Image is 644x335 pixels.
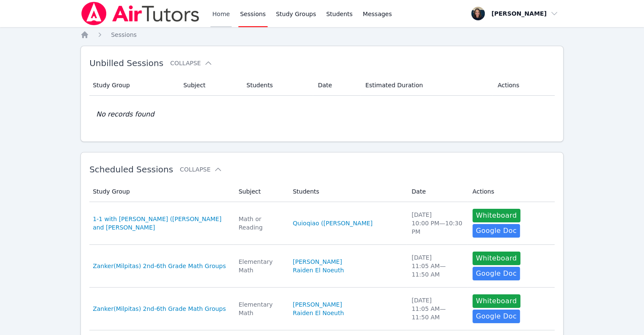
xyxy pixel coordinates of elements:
th: Subject [233,181,287,202]
div: Math or Reading [238,215,282,232]
button: Collapse [180,165,222,174]
div: [DATE] 11:05 AM — 11:50 AM [412,296,462,321]
th: Actions [492,75,555,96]
th: Study Group [89,75,178,96]
th: Actions [467,181,555,202]
img: Air Tutors [80,2,200,25]
th: Date [313,75,360,96]
a: Google Doc [473,224,520,238]
th: Students [241,75,313,96]
a: Raiden El Noeuth [293,266,344,274]
th: Subject [178,75,241,96]
a: Raiden El Noeuth [293,309,344,317]
span: Unbilled Sessions [89,58,163,68]
button: Whiteboard [473,209,520,222]
th: Students [287,181,406,202]
th: Estimated Duration [360,75,492,96]
a: Zanker(Milpitas) 2nd-6th Grade Math Groups [93,305,226,313]
td: No records found [89,96,555,133]
button: Whiteboard [473,252,520,265]
button: Whiteboard [473,294,520,308]
a: Google Doc [473,310,520,323]
a: Quioqiao ([PERSON_NAME] [293,219,372,227]
th: Date [406,181,467,202]
span: Scheduled Sessions [89,164,173,174]
div: Elementary Math [238,257,282,274]
div: [DATE] 10:00 PM — 10:30 PM [412,210,462,236]
a: Google Doc [473,267,520,280]
a: Sessions [111,30,137,39]
tr: Zanker(Milpitas) 2nd-6th Grade Math GroupsElementary Math[PERSON_NAME]Raiden El Noeuth[DATE]11:05... [89,288,555,330]
a: Zanker(Milpitas) 2nd-6th Grade Math Groups [93,262,226,270]
nav: Breadcrumb [80,30,564,39]
a: [PERSON_NAME] [293,300,342,309]
button: Collapse [170,59,213,67]
th: Study Group [89,181,233,202]
tr: Zanker(Milpitas) 2nd-6th Grade Math GroupsElementary Math[PERSON_NAME]Raiden El Noeuth[DATE]11:05... [89,245,555,288]
a: 1-1 with [PERSON_NAME] ([PERSON_NAME] and [PERSON_NAME] [93,215,228,232]
tr: 1-1 with [PERSON_NAME] ([PERSON_NAME] and [PERSON_NAME]Math or ReadingQuioqiao ([PERSON_NAME][DAT... [89,202,555,245]
a: [PERSON_NAME] [293,257,342,266]
span: Sessions [111,31,137,38]
div: [DATE] 11:05 AM — 11:50 AM [412,253,462,279]
span: Messages [363,10,392,18]
div: Elementary Math [238,300,282,317]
